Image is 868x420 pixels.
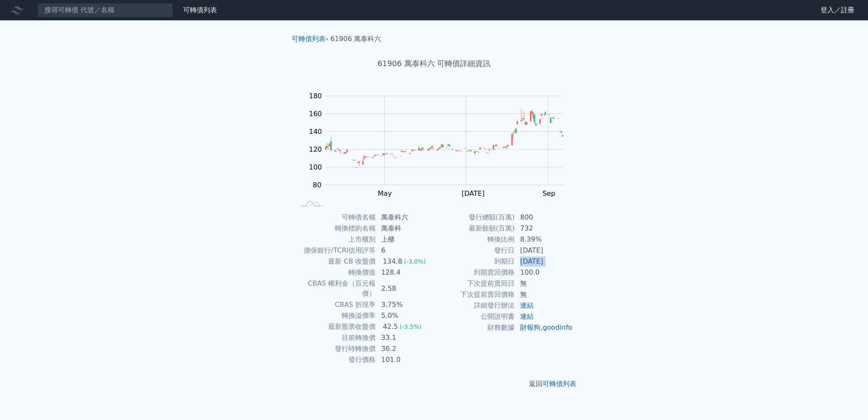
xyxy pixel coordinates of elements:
[309,145,322,153] tspan: 120
[309,92,322,100] tspan: 180
[542,380,576,388] a: 可轉債列表
[309,110,322,118] tspan: 160
[520,323,540,331] a: 財報狗
[434,245,515,256] td: 發行日
[285,379,583,389] p: 返回
[292,34,328,44] li: ›
[295,332,376,343] td: 目前轉換價
[434,289,515,300] td: 下次提前賣回價格
[295,321,376,332] td: 最新股票收盤價
[434,223,515,234] td: 最新餘額(百萬)
[434,300,515,311] td: 詳細發行辦法
[515,267,573,278] td: 100.0
[309,128,322,136] tspan: 140
[381,322,400,332] div: 42.5
[378,189,392,197] tspan: May
[515,223,573,234] td: 732
[376,223,434,234] td: 萬泰科
[520,312,534,320] a: 連結
[295,234,376,245] td: 上市櫃別
[434,322,515,333] td: 財務數據
[400,323,422,330] span: (-3.5%)
[515,245,573,256] td: [DATE]
[434,278,515,289] td: 下次提前賣回日
[295,245,376,256] td: 擔保銀行/TCRI信用評等
[515,234,573,245] td: 8.39%
[376,354,434,365] td: 101.0
[331,34,381,44] li: 61906 萬泰科六
[376,332,434,343] td: 33.1
[434,256,515,267] td: 到期日
[183,6,217,14] a: 可轉債列表
[515,278,573,289] td: 無
[376,278,434,299] td: 2.58
[376,299,434,310] td: 3.75%
[826,379,868,420] iframe: Chat Widget
[292,35,325,43] a: 可轉債列表
[376,234,434,245] td: 上櫃
[542,323,572,331] a: goodinfo
[376,310,434,321] td: 5.0%
[515,212,573,223] td: 800
[434,311,515,322] td: 公開說明書
[295,212,376,223] td: 可轉債名稱
[295,267,376,278] td: 轉換價值
[434,234,515,245] td: 轉換比例
[295,223,376,234] td: 轉換標的名稱
[542,189,555,197] tspan: Sep
[434,267,515,278] td: 到期賣回價格
[295,299,376,310] td: CBAS 折現率
[376,267,434,278] td: 128.4
[404,258,426,265] span: (-3.0%)
[376,245,434,256] td: 6
[285,58,583,70] h1: 61906 萬泰科六 可轉債詳細資訊
[309,163,322,171] tspan: 100
[295,354,376,365] td: 發行價格
[295,310,376,321] td: 轉換溢價率
[313,181,321,189] tspan: 80
[520,301,534,309] a: 連結
[376,212,434,223] td: 萬泰科六
[376,343,434,354] td: 36.2
[515,289,573,300] td: 無
[814,3,861,17] a: 登入／註冊
[295,256,376,267] td: 最新 CB 收盤價
[826,379,868,420] div: 聊天小工具
[295,343,376,354] td: 發行時轉換價
[37,3,173,17] input: 搜尋可轉債 代號／名稱
[434,212,515,223] td: 發行總額(百萬)
[381,256,404,267] div: 134.8
[305,92,576,215] g: Chart
[462,189,484,197] tspan: [DATE]
[295,278,376,299] td: CBAS 權利金（百元報價）
[515,322,573,333] td: ,
[515,256,573,267] td: [DATE]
